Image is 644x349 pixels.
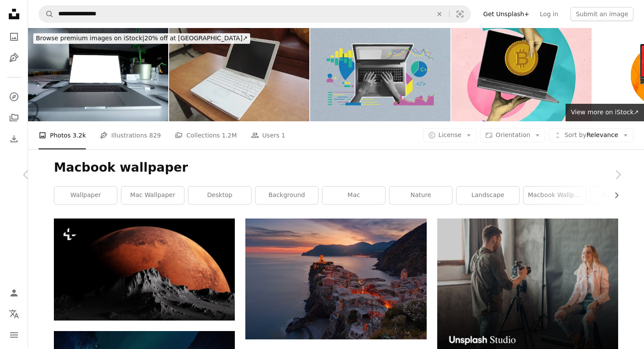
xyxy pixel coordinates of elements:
img: Composite photo collage of hands type macbook keyboard screen interface settings statistics chart... [310,28,450,121]
a: macbook wallpaper aesthetic [524,187,586,204]
form: Find visuals sitewide [39,5,471,23]
a: Photos [5,28,23,46]
button: Visual search [449,6,471,22]
a: Illustrations [5,49,23,67]
span: View more on iStock ↗ [571,109,639,116]
a: mac wallpaper [121,187,184,204]
button: Language [5,305,23,323]
a: desktop [188,187,251,204]
h1: Macbook wallpaper [54,160,618,176]
a: Download History [5,130,23,148]
img: Vertical photo collage of people hands hold macbook device bitcoin coin earnings freelance miner ... [451,28,591,121]
a: Browse premium images on iStock|20% off at [GEOGRAPHIC_DATA]↗ [28,28,255,49]
span: 1.2M [222,130,237,140]
span: Orientation [495,131,530,138]
span: Browse premium images on iStock | [36,35,144,42]
img: aerial view of village on mountain cliff during orange sunset [245,219,426,339]
a: landscape [456,187,519,204]
button: Clear [430,6,449,22]
a: View more on iStock↗ [566,104,644,121]
span: License [439,131,462,138]
a: Illustrations 829 [100,121,161,149]
img: MacBook Mockup in office [28,28,168,121]
a: nature [389,187,452,204]
a: aerial view of village on mountain cliff during orange sunset [245,275,426,282]
span: Relevance [564,131,618,140]
button: Menu [5,326,23,344]
a: Log in [534,7,563,21]
a: Collections [5,109,23,127]
img: a red moon rising over the top of a mountain [54,219,235,320]
span: 20% off at [GEOGRAPHIC_DATA] ↗ [36,35,248,42]
img: old white macbook with black screen isolated and blurred background [169,28,309,121]
a: Explore [5,88,23,106]
button: License [423,128,477,142]
button: Orientation [480,128,545,142]
a: mac [322,187,385,204]
span: 1 [281,130,285,140]
a: background [255,187,318,204]
a: wallpaper [54,187,117,204]
a: Collections 1.2M [175,121,237,149]
span: Sort by [564,131,586,138]
a: Next [591,133,644,217]
button: Submit an image [570,7,633,21]
a: Users 1 [251,121,286,149]
button: Search Unsplash [39,6,54,22]
a: Get Unsplash+ [478,7,534,21]
button: Sort byRelevance [549,128,633,142]
a: Log in / Sign up [5,284,23,302]
a: a red moon rising over the top of a mountain [54,265,235,273]
span: 829 [149,130,161,140]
